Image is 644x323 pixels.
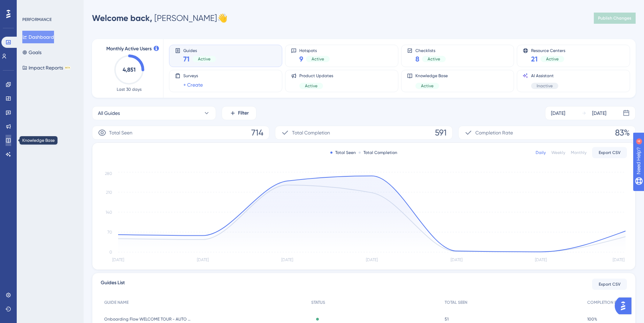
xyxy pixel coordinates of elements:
tspan: [DATE] [535,257,547,262]
span: Export CSV [599,281,621,287]
span: 9 [299,54,303,64]
span: Total Seen [109,129,132,137]
tspan: 280 [105,171,112,176]
span: 8 [415,54,419,64]
span: Filter [238,109,249,117]
button: Filter [222,106,256,120]
tspan: [DATE] [613,257,624,262]
span: GUIDE NAME [104,300,129,305]
div: Weekly [551,150,565,155]
span: Active [546,56,559,62]
div: 4 [48,3,51,9]
span: 71 [183,54,190,64]
div: [PERSON_NAME] 👋 [92,13,228,24]
span: Active [198,56,210,62]
span: All Guides [98,109,120,117]
tspan: [DATE] [451,257,462,262]
button: Export CSV [592,279,627,290]
tspan: 70 [107,230,112,235]
span: Guides List [101,279,125,290]
span: Export CSV [599,150,621,155]
span: 21 [531,54,538,64]
button: Export CSV [592,147,627,158]
span: 714 [251,127,263,138]
span: Monthly Active Users [106,45,152,53]
tspan: [DATE] [366,257,378,262]
span: STATUS [311,300,325,305]
span: Active [312,56,324,62]
tspan: [DATE] [112,257,124,262]
span: Hotspots [299,48,330,53]
text: 4,851 [123,66,136,73]
span: Product Updates [299,73,333,79]
span: COMPLETION RATE [587,300,623,305]
span: Active [421,83,434,89]
span: Inactive [537,83,553,89]
tspan: 210 [106,190,112,195]
div: [DATE] [592,109,606,117]
iframe: UserGuiding AI Assistant Launcher [615,295,636,316]
div: Monthly [571,150,586,155]
span: Guides [183,48,216,53]
div: PERFORMANCE [22,17,52,22]
button: Impact ReportsBETA [22,61,71,74]
span: Knowledge Base [415,73,448,79]
div: Total Completion [359,150,397,155]
span: Need Help? [16,2,44,10]
button: All Guides [92,106,216,120]
a: + Create [183,81,203,89]
span: Last 30 days [117,87,141,92]
span: 83% [615,127,630,138]
span: TOTAL SEEN [445,300,467,305]
span: Resource Centers [531,48,565,53]
div: BETA [64,66,71,69]
tspan: 140 [106,210,112,215]
div: [DATE] [551,109,565,117]
span: Publish Changes [598,15,631,21]
span: Total Completion [292,129,330,137]
span: Onboarding Flow WELCOME TOUR - AUTO TRIGGERED [104,316,191,322]
div: Daily [536,150,546,155]
span: 591 [435,127,447,138]
button: Dashboard [22,31,54,43]
span: Checklists [415,48,446,53]
span: 51 [445,316,449,322]
span: Surveys [183,73,203,79]
span: Completion Rate [475,129,513,137]
button: Publish Changes [594,13,636,24]
tspan: [DATE] [281,257,293,262]
span: 100% [587,316,597,322]
span: AI Assistant [531,73,558,79]
span: Active [428,56,440,62]
div: Total Seen [330,150,356,155]
span: Active [305,83,317,89]
tspan: [DATE] [197,257,209,262]
tspan: 0 [109,250,112,255]
span: Welcome back, [92,13,152,23]
button: Goals [22,46,41,59]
